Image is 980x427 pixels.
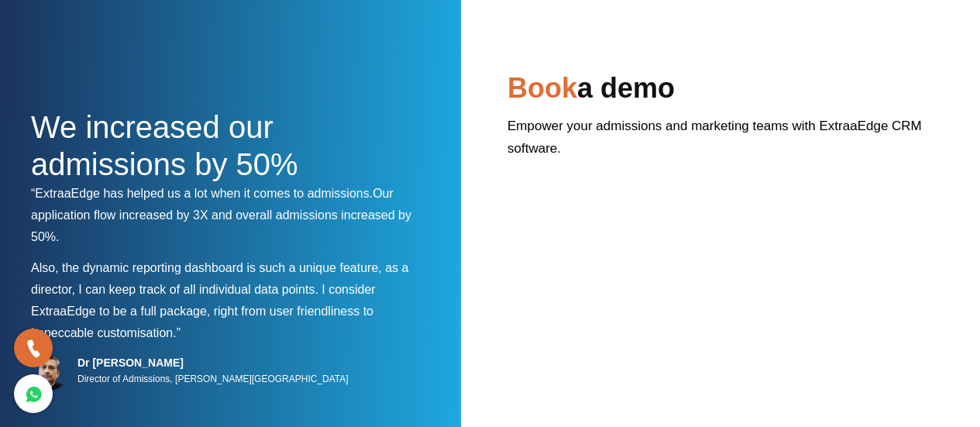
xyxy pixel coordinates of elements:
[31,283,376,339] span: I consider ExtraaEdge to be a full package, right from user friendliness to impeccable customisat...
[77,356,349,370] h5: Dr [PERSON_NAME]
[507,115,949,171] p: Empower your admissions and marketing teams with ExtraaEdge CRM software.
[507,72,577,104] span: Book
[77,370,349,388] p: Director of Admissions, [PERSON_NAME][GEOGRAPHIC_DATA]
[31,187,373,200] span: “ExtraaEdge has helped us a lot when it comes to admissions.
[31,261,408,296] span: Also, the dynamic reporting dashboard is such a unique feature, as a director, I can keep track o...
[31,110,298,181] span: We increased our admissions by 50%
[507,70,949,115] h2: a demo
[31,187,411,243] span: Our application flow increased by 3X and overall admissions increased by 50%.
